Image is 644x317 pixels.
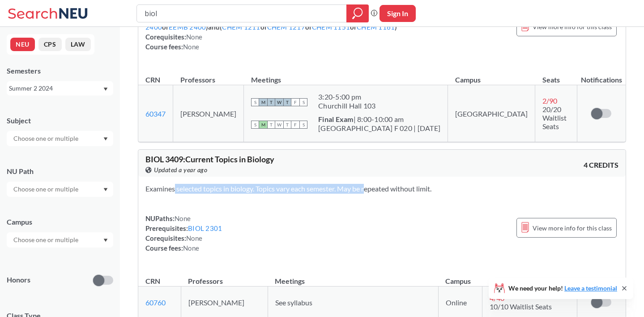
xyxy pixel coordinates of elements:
[299,121,307,129] span: S
[183,244,199,252] span: None
[299,98,307,106] span: S
[145,298,166,307] a: 60760
[577,267,626,287] th: Notifications
[267,98,275,106] span: T
[357,23,395,31] a: CHEM 1161
[283,98,291,106] span: T
[244,66,448,85] th: Meetings
[144,6,340,21] input: Class, professor, course number, "phrase"
[9,133,84,144] input: Choose one or multiple
[173,66,244,85] th: Professors
[482,267,577,287] th: Seats
[448,66,535,85] th: Campus
[145,2,508,52] div: NUPaths: Prerequisites: ( or or or or or or or or ) and ( or or or ) Corequisites: Course fees:
[169,23,206,31] a: EEMB 2400
[7,217,113,227] div: Campus
[318,124,440,133] div: [GEOGRAPHIC_DATA] F 020 | [DATE]
[9,83,102,93] div: Summer 2 2024
[352,7,363,20] svg: magnifying glass
[380,5,416,22] button: Sign In
[251,98,259,106] span: S
[103,137,108,141] svg: Dropdown arrow
[186,234,202,242] span: None
[175,214,191,222] span: None
[275,121,283,129] span: W
[268,267,438,287] th: Meetings
[346,4,369,22] div: magnifying glass
[103,239,108,242] svg: Dropdown arrow
[183,43,199,51] span: None
[188,224,222,232] a: BIOL 2301
[38,38,62,51] button: CPS
[533,222,612,234] span: View more info for this class
[154,165,207,175] span: Updated a year ago
[448,85,535,142] td: [GEOGRAPHIC_DATA]
[259,121,267,129] span: M
[438,267,482,287] th: Campus
[9,184,84,195] input: Choose one or multiple
[7,182,113,197] div: Dropdown arrow
[103,188,108,191] svg: Dropdown arrow
[291,121,299,129] span: F
[318,115,440,124] div: | 8:00-10:00 am
[318,101,376,110] div: Churchill Hall 103
[542,96,557,105] span: 2 / 90
[65,38,91,51] button: LAW
[259,98,267,106] span: M
[584,160,618,170] span: 4 CREDITS
[7,166,113,176] div: NU Path
[7,232,113,248] div: Dropdown arrow
[542,105,567,130] span: 20/20 Waitlist Seats
[7,66,113,76] div: Semesters
[564,284,617,292] a: Leave a testimonial
[490,302,552,311] span: 10/10 Waitlist Seats
[145,154,274,164] span: BIOL 3409 : Current Topics in Biology
[7,275,30,285] p: Honors
[10,38,35,51] button: NEU
[7,81,113,96] div: Summer 2 2024Dropdown arrow
[145,184,618,194] section: Examines selected topics in biology. Topics vary each semester. May be repeated without limit.
[275,98,283,106] span: W
[186,33,202,41] span: None
[181,267,268,287] th: Professors
[251,121,259,129] span: S
[7,116,113,126] div: Subject
[312,23,350,31] a: CHEM 1151
[7,131,113,146] div: Dropdown arrow
[222,23,260,31] a: CHEM 1211
[535,66,577,85] th: Seats
[145,213,222,253] div: NUPaths: Prerequisites: Corequisites: Course fees:
[173,85,244,142] td: [PERSON_NAME]
[577,66,626,85] th: Notifications
[145,75,160,85] div: CRN
[267,23,305,31] a: CHEM 1217
[275,298,312,307] span: See syllabus
[508,285,617,291] span: We need your help!
[9,234,84,245] input: Choose one or multiple
[267,121,275,129] span: T
[318,115,354,123] b: Final Exam
[145,109,166,118] a: 60347
[103,87,108,91] svg: Dropdown arrow
[283,121,291,129] span: T
[318,92,376,101] div: 3:20 - 5:00 pm
[145,276,160,286] div: CRN
[291,98,299,106] span: F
